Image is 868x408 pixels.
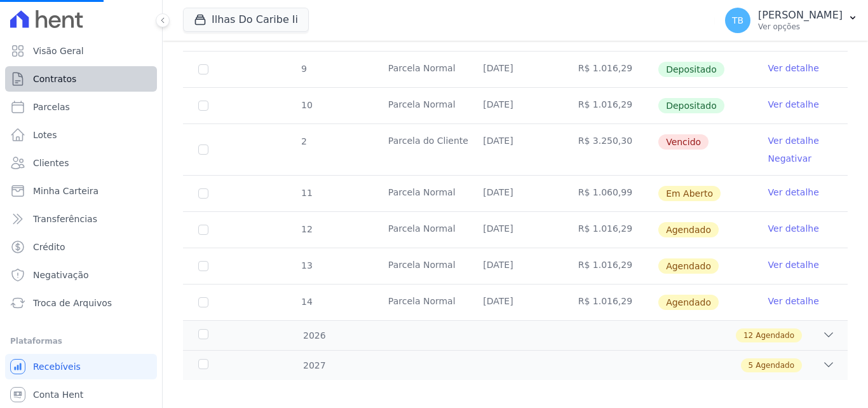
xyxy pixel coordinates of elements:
[300,100,313,110] span: 10
[768,153,812,164] a: Negativar
[468,88,562,123] td: [DATE]
[756,360,794,371] span: Agendado
[658,186,721,201] span: Em Aberto
[768,222,819,235] a: Ver detalhe
[5,206,157,232] a: Transferências
[715,3,868,38] button: TB [PERSON_NAME] Ver opções
[468,285,562,320] td: [DATE]
[5,354,157,379] a: Recebíveis
[373,212,468,248] td: Parcela Normal
[33,73,76,85] span: Contratos
[198,144,208,155] input: default
[373,124,468,175] td: Parcela do Cliente
[563,124,658,175] td: R$ 3.250,30
[768,295,819,307] a: Ver detalhe
[563,248,658,284] td: R$ 1.016,29
[33,241,65,253] span: Crédito
[468,52,562,87] td: [DATE]
[563,176,658,211] td: R$ 1.060,99
[198,188,208,199] input: default
[768,134,819,147] a: Ver detalhe
[468,212,562,248] td: [DATE]
[758,9,843,22] p: [PERSON_NAME]
[5,290,157,316] a: Troca de Arquivos
[758,22,843,32] p: Ver opções
[768,186,819,199] a: Ver detalhe
[658,62,724,77] span: Depositado
[658,258,719,274] span: Agendado
[5,382,157,407] a: Conta Hent
[33,269,89,281] span: Negativação
[183,8,309,32] button: Ilhas Do Caribe Ii
[300,297,313,307] span: 14
[373,88,468,123] td: Parcela Normal
[300,188,313,198] span: 11
[198,297,208,307] input: default
[198,101,208,111] input: Só é possível selecionar pagamentos em aberto
[768,258,819,271] a: Ver detalhe
[33,157,69,169] span: Clientes
[658,98,724,113] span: Depositado
[563,212,658,248] td: R$ 1.016,29
[33,101,70,113] span: Parcelas
[33,388,83,401] span: Conta Hent
[5,66,157,92] a: Contratos
[5,262,157,288] a: Negativação
[373,285,468,320] td: Parcela Normal
[732,16,743,25] span: TB
[743,330,753,341] span: 12
[10,334,152,349] div: Plataformas
[5,178,157,204] a: Minha Carteira
[300,260,313,271] span: 13
[756,330,794,341] span: Agendado
[33,45,84,57] span: Visão Geral
[5,38,157,64] a: Visão Geral
[300,64,307,74] span: 9
[658,134,709,150] span: Vencido
[563,88,658,123] td: R$ 1.016,29
[5,122,157,148] a: Lotes
[5,94,157,120] a: Parcelas
[373,52,468,87] td: Parcela Normal
[658,295,719,310] span: Agendado
[563,52,658,87] td: R$ 1.016,29
[198,64,208,74] input: Só é possível selecionar pagamentos em aberto
[300,136,307,146] span: 2
[468,176,562,211] td: [DATE]
[468,248,562,284] td: [DATE]
[198,225,208,235] input: default
[5,234,157,260] a: Crédito
[658,222,719,237] span: Agendado
[468,124,562,175] td: [DATE]
[33,297,112,309] span: Troca de Arquivos
[768,98,819,111] a: Ver detalhe
[33,185,98,197] span: Minha Carteira
[300,224,313,234] span: 12
[373,248,468,284] td: Parcela Normal
[33,360,81,373] span: Recebíveis
[33,129,57,141] span: Lotes
[33,213,97,225] span: Transferências
[198,261,208,271] input: default
[768,62,819,74] a: Ver detalhe
[373,176,468,211] td: Parcela Normal
[749,360,754,371] span: 5
[563,285,658,320] td: R$ 1.016,29
[5,150,157,176] a: Clientes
